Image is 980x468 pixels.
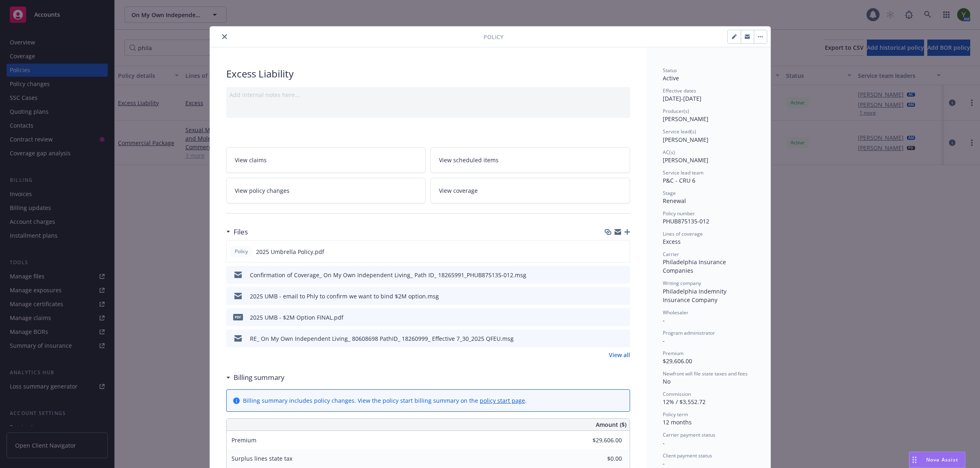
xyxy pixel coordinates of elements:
div: Billing summary includes policy changes. View the policy start billing summary on the . [243,396,527,405]
span: Amount ($) [596,420,626,429]
span: 12 months [663,418,692,426]
div: Excess Liability [226,67,630,81]
button: download file [606,271,613,279]
span: 2025 Umbrella Policy.pdf [256,247,324,256]
button: preview file [619,292,627,300]
span: Surplus lines state tax [232,455,292,462]
span: - [663,316,665,324]
button: download file [606,292,613,300]
a: View policy changes [226,178,426,203]
div: 2025 UMB - $2M Option FINAL.pdf [250,313,343,322]
div: Files [226,227,248,237]
span: View coverage [439,186,478,195]
div: [DATE] - [DATE] [663,87,754,103]
button: download file [606,313,613,322]
span: Policy [233,248,249,255]
span: [PERSON_NAME] [663,156,708,164]
div: RE_ On My Own Independent Living_ 80608698 PathID_ 18260999_ Effective 7_30_2025 QFEU.msg [250,334,514,343]
span: Effective dates [663,87,696,94]
span: Newfront will file state taxes and fees [663,370,748,377]
span: Nova Assist [926,456,958,463]
span: - [663,459,665,467]
a: View scheduled items [430,147,630,173]
span: Philadelphia Insurance Companies [663,258,728,274]
span: Program administrator [663,329,715,336]
span: Active [663,74,679,82]
span: Carrier [663,251,679,258]
button: download file [606,334,613,343]
h3: Files [234,227,248,237]
button: Nova Assist [909,452,965,468]
span: Commission [663,391,691,397]
span: View claims [235,156,267,164]
span: [PERSON_NAME] [663,115,708,123]
span: AC(s) [663,149,675,156]
span: Producer(s) [663,108,689,115]
h3: Billing summary [234,372,285,383]
span: Renewal [663,197,686,205]
span: No [663,377,670,385]
div: Add internal notes here... [229,91,627,99]
span: Policy [483,33,503,41]
a: View all [609,351,630,359]
span: View scheduled items [439,156,499,164]
span: View policy changes [235,186,290,195]
span: Wholesaler [663,309,688,316]
span: Service lead team [663,169,704,176]
span: Stage [663,190,676,196]
a: View claims [226,147,426,173]
span: Carrier payment status [663,431,715,438]
span: Status [663,67,677,74]
span: Lines of coverage [663,230,703,237]
span: Philadelphia Indemnity Insurance Company [663,287,728,304]
button: preview file [619,313,627,322]
span: PHUB875135-012 [663,217,709,225]
div: Confirmation of Coverage_ On My Own Independent Living_ Path ID_ 18265991_PHUB875135-012.msg [250,271,526,279]
button: preview file [619,271,627,279]
span: - [663,337,665,344]
span: [PERSON_NAME] [663,136,708,143]
span: Premium [663,350,684,357]
a: View coverage [430,178,630,203]
span: Policy number [663,210,695,217]
span: Policy term [663,411,688,418]
span: Excess [663,238,681,245]
span: Service lead(s) [663,128,696,135]
div: Drag to move [909,452,920,468]
input: 0.00 [574,434,627,446]
span: Writing company [663,280,701,287]
input: 0.00 [574,453,627,465]
span: 12% / $3,552.72 [663,398,706,406]
button: preview file [619,334,627,343]
a: policy start page [480,397,525,404]
span: Premium [232,436,256,444]
div: 2025 UMB - email to Phly to confirm we want to bind $2M option.msg [250,292,439,300]
div: Billing summary [226,372,285,383]
span: - [663,439,665,447]
button: download file [606,247,612,256]
span: Client payment status [663,452,712,459]
button: preview file [619,247,626,256]
button: close [220,32,229,42]
span: P&C - CRU 6 [663,177,695,184]
span: pdf [233,314,243,320]
span: $29,606.00 [663,357,692,365]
